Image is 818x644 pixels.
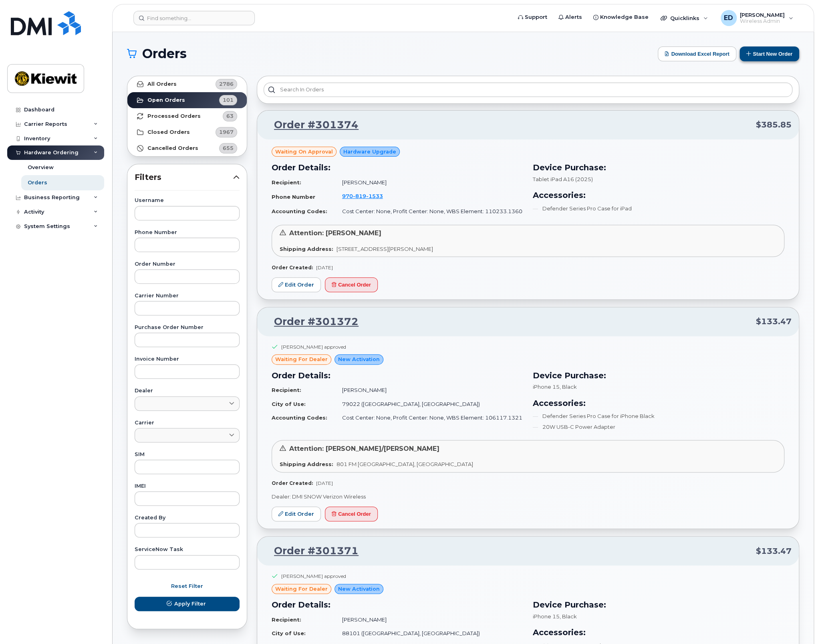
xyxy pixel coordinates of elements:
[560,384,577,390] span: , Black
[533,412,784,420] li: Defender Series Pro Case for iPhone Black
[135,547,240,552] label: ServiceNow Task
[127,108,247,124] a: Processed Orders63
[135,579,240,594] button: Reset Filter
[533,369,784,382] h3: Device Purchase:
[127,76,247,92] a: All Orders2786
[272,387,301,393] strong: Recipient:
[219,128,234,136] span: 1967
[533,599,784,611] h3: Device Purchase:
[281,343,346,350] div: [PERSON_NAME] approved
[272,194,315,200] strong: Phone Number
[335,397,523,411] td: 79022 ([GEOGRAPHIC_DATA], [GEOGRAPHIC_DATA])
[335,626,523,640] td: 88101 ([GEOGRAPHIC_DATA], [GEOGRAPHIC_DATA])
[147,81,177,87] strong: All Orders
[272,480,313,486] strong: Order Created:
[272,162,523,174] h3: Order Details:
[325,277,378,292] button: Cancel Order
[275,585,328,593] span: waiting for dealer
[338,355,380,363] span: New Activation
[533,205,784,212] li: Defender Series Pro Case for iPad
[135,198,240,203] label: Username
[353,193,366,199] span: 819
[366,193,383,199] span: 1533
[756,119,792,131] span: $385.85
[533,176,593,182] span: Tablet iPad A16 (2025)
[135,172,233,183] span: Filters
[316,480,333,486] span: [DATE]
[335,176,523,190] td: [PERSON_NAME]
[533,626,784,638] h3: Accessories:
[135,515,240,521] label: Created By
[658,46,736,61] button: Download Excel Report
[289,445,439,452] span: Attention: [PERSON_NAME]/[PERSON_NAME]
[275,355,328,363] span: waiting for dealer
[135,597,240,611] button: Apply Filter
[280,246,333,252] strong: Shipping Address:
[264,315,359,329] a: Order #301372
[342,193,393,199] a: 9708191533
[281,573,346,579] div: [PERSON_NAME] approved
[147,97,185,103] strong: Open Orders
[272,414,327,421] strong: Accounting Codes:
[135,484,240,489] label: IMEI
[342,193,383,199] span: 970
[325,507,378,521] button: Cancel Order
[272,599,523,611] h3: Order Details:
[783,609,812,638] iframe: Messenger Launcher
[289,229,381,237] span: Attention: [PERSON_NAME]
[264,118,359,132] a: Order #301374
[756,316,792,327] span: $133.47
[135,325,240,330] label: Purchase Order Number
[135,230,240,235] label: Phone Number
[223,96,234,104] span: 101
[336,246,433,252] span: [STREET_ADDRESS][PERSON_NAME]
[219,80,234,88] span: 2786
[335,383,523,397] td: [PERSON_NAME]
[280,461,333,467] strong: Shipping Address:
[533,397,784,409] h3: Accessories:
[127,140,247,156] a: Cancelled Orders655
[223,144,234,152] span: 655
[533,613,560,620] span: iPhone 15
[147,113,201,119] strong: Processed Orders
[272,264,313,271] strong: Order Created:
[264,544,359,558] a: Order #301371
[272,277,321,292] a: Edit Order
[142,48,187,60] span: Orders
[171,582,203,590] span: Reset Filter
[272,616,301,623] strong: Recipient:
[272,630,306,636] strong: City of Use:
[135,357,240,362] label: Invoice Number
[336,461,473,467] span: 801 FM [GEOGRAPHIC_DATA], [GEOGRAPHIC_DATA]
[135,293,240,299] label: Carrier Number
[343,148,396,155] span: Hardware Upgrade
[739,46,799,61] button: Start New Order
[560,613,577,620] span: , Black
[756,545,792,557] span: $133.47
[174,600,206,608] span: Apply Filter
[135,262,240,267] label: Order Number
[272,507,321,521] a: Edit Order
[272,179,301,186] strong: Recipient:
[533,189,784,201] h3: Accessories:
[275,148,333,155] span: Waiting On Approval
[226,112,234,120] span: 63
[533,162,784,174] h3: Device Purchase:
[147,145,198,151] strong: Cancelled Orders
[147,129,190,135] strong: Closed Orders
[533,423,784,431] li: 20W USB-C Power Adapter
[135,420,240,426] label: Carrier
[316,264,333,271] span: [DATE]
[335,411,523,425] td: Cost Center: None, Profit Center: None, WBS Element: 106117.1321
[335,613,523,627] td: [PERSON_NAME]
[272,208,327,214] strong: Accounting Codes:
[264,83,792,97] input: Search in orders
[272,493,784,501] p: Dealer: DMI SNOW Verizon Wireless
[135,452,240,457] label: SIM
[272,401,306,407] strong: City of Use:
[533,384,560,390] span: iPhone 15
[135,388,240,394] label: Dealer
[272,369,523,382] h3: Order Details:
